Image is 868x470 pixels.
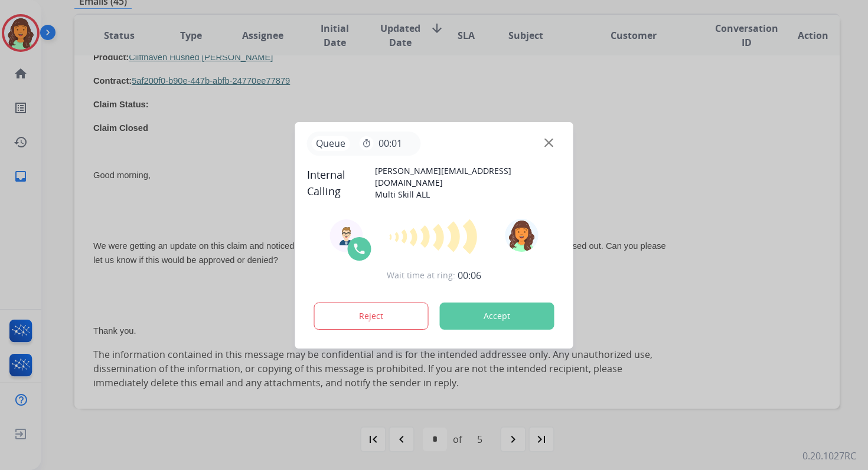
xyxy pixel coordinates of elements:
img: agent-avatar [337,226,356,245]
mat-icon: timer [362,139,371,148]
img: call-icon [353,242,367,256]
button: Reject [314,303,429,330]
img: avatar [505,219,538,252]
img: close-button [544,138,553,147]
span: Internal Calling [307,166,376,199]
button: Accept [440,303,554,330]
p: Multi Skill ALL [375,189,561,201]
p: [PERSON_NAME][EMAIL_ADDRESS][DOMAIN_NAME] [375,165,561,189]
span: Wait time at ring: [387,269,455,281]
p: Queue [312,136,350,151]
p: 0.20.1027RC [802,449,856,463]
span: 00:06 [458,268,481,282]
span: 00:01 [378,136,402,150]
